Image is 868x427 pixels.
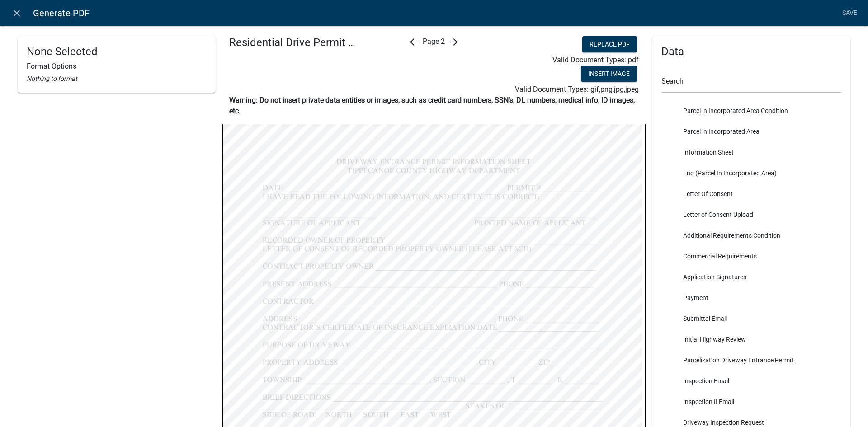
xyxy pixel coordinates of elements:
i: close [11,8,22,19]
li: Parcel in Incorporated Area [661,121,841,142]
li: Parcel in Incorporated Area Condition [661,100,841,121]
li: Initial Highway Review [661,329,841,350]
h4: Data [661,45,841,58]
li: End (Parcel In Incorporated Area) [661,163,841,183]
li: Letter Of Consent [661,183,841,204]
span: Valid Document Types: gif,png,jpg,jpeg [515,85,639,94]
li: Payment [661,287,841,308]
p: Warning: Do not insert private data entities or images, such as credit card numbers, SSN’s, DL nu... [229,95,639,117]
a: Save [838,5,861,22]
span: Page 2 [423,37,445,46]
li: Parcelization Driveway Entrance Permit [661,350,841,371]
li: Inspection Email [661,371,841,391]
h4: Residential Drive Permit and Requirements Final quick revison missing item 2.pdf [229,36,357,49]
li: Application Signatures [661,267,841,287]
i: Nothing to format [27,75,77,82]
button: Replace PDF [582,36,637,52]
i: arrow_back [408,37,419,47]
h6: Format Options [27,62,207,70]
span: Valid Document Types: pdf [552,56,639,64]
h4: None Selected [27,45,207,58]
li: Additional Requirements Condition [661,225,841,246]
i: arrow_forward [448,37,459,47]
button: Insert Image [581,66,637,82]
span: Generate PDF [33,4,90,22]
li: Letter of Consent Upload [661,204,841,225]
li: Submittal Email [661,308,841,329]
li: Information Sheet [661,142,841,163]
li: Commercial Requirements [661,246,841,267]
li: Inspection II Email [661,391,841,412]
